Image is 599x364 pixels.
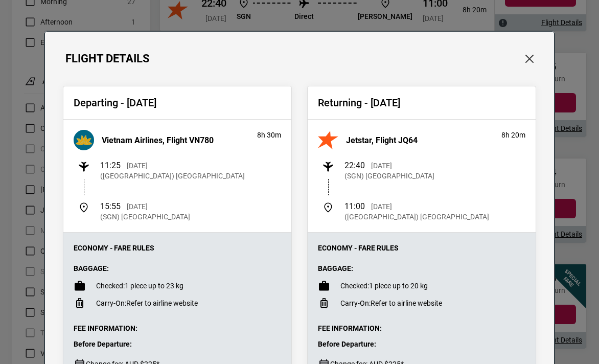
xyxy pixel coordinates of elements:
[318,324,382,332] strong: Fee Information:
[318,340,376,348] strong: Before Departure:
[318,243,525,253] p: Economy - Fare Rules
[74,130,94,150] img: Vietnam Airlines
[96,298,198,308] p: Refer to airline website
[318,97,525,109] h2: Returning - [DATE]
[344,212,489,222] p: ([GEOGRAPHIC_DATA]) [GEOGRAPHIC_DATA]
[100,201,121,211] span: 15:55
[127,201,148,212] p: [DATE]
[340,282,369,290] span: Checked:
[74,97,281,109] h2: Departing - [DATE]
[96,282,125,290] span: Checked:
[371,161,392,171] p: [DATE]
[371,201,392,212] p: [DATE]
[346,135,418,145] h3: Jetstar, Flight JQ64
[100,171,245,181] p: ([GEOGRAPHIC_DATA]) [GEOGRAPHIC_DATA]
[74,243,281,253] p: Economy - Fare Rules
[523,52,536,65] button: Close
[65,52,150,65] h1: Flight Details
[318,130,338,150] img: Jetstar
[318,264,353,272] strong: Baggage:
[102,135,214,145] h3: Vietnam Airlines, Flight VN780
[96,299,126,307] span: Carry-On:
[74,340,132,348] strong: Before Departure:
[340,298,442,308] p: Refer to airline website
[340,281,428,291] p: 1 piece up to 20 kg
[100,212,190,222] p: (SGN) [GEOGRAPHIC_DATA]
[100,161,121,170] span: 11:25
[257,130,281,140] p: 8h 30m
[344,161,365,170] span: 22:40
[344,201,365,211] span: 11:00
[127,161,148,171] p: [DATE]
[344,171,434,181] p: (SGN) [GEOGRAPHIC_DATA]
[74,264,109,272] strong: Baggage:
[340,299,371,307] span: Carry-On:
[74,324,137,332] strong: Fee Information:
[501,130,525,140] p: 8h 20m
[96,281,183,291] p: 1 piece up to 23 kg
